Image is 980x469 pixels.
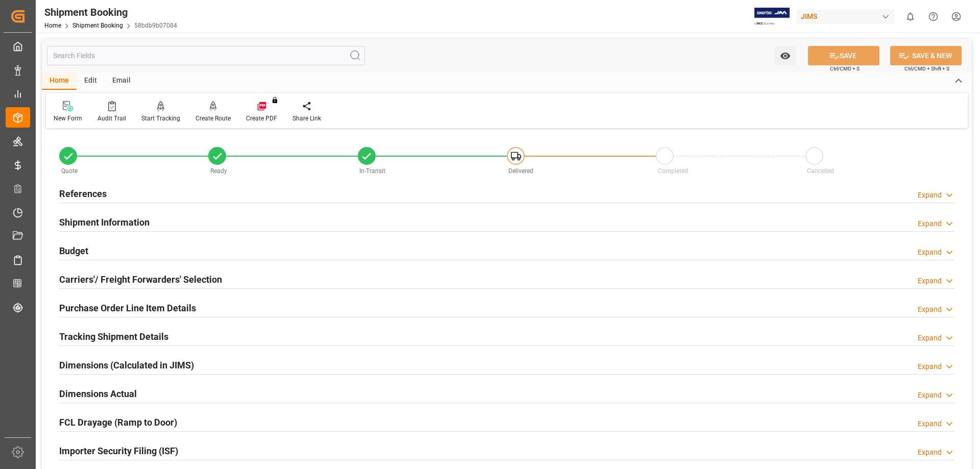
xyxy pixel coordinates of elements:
div: Expand [918,361,942,372]
img: Exertis%20JAM%20-%20Email%20Logo.jpg_1722504956.jpg [754,8,790,26]
div: Expand [918,447,942,458]
button: SAVE & NEW [890,46,962,65]
div: Home [42,72,77,90]
h2: Purchase Order Line Item Details [59,301,196,315]
button: JIMS [797,7,899,26]
span: In-Transit [359,167,385,175]
div: New Form [54,114,82,123]
h2: Shipment Information [59,215,150,229]
h2: Dimensions Actual [59,387,137,401]
button: show 0 new notifications [899,5,922,28]
button: open menu [775,46,796,65]
span: Ctrl/CMD + Shift + S [904,65,949,72]
input: Search Fields [47,46,365,65]
a: Shipment Booking [72,22,123,29]
div: Expand [918,247,942,258]
div: Start Tracking [141,114,180,123]
div: JIMS [797,9,895,24]
span: Ready [210,167,227,175]
div: Expand [918,418,942,429]
button: SAVE [808,46,879,65]
span: Ctrl/CMD + S [830,65,860,72]
h2: References [59,187,107,201]
h2: Dimensions (Calculated in JIMS) [59,358,194,372]
div: Expand [918,276,942,286]
div: Expand [918,218,942,229]
span: Quote [61,167,78,175]
div: Expand [918,190,942,201]
div: Shipment Booking [44,5,177,20]
div: Create Route [195,114,231,123]
div: Audit Trail [97,114,126,123]
h2: Tracking Shipment Details [59,330,168,343]
span: Completed [658,167,688,175]
div: Share Link [292,114,321,123]
div: Edit [77,72,105,90]
div: Expand [918,304,942,315]
h2: Budget [59,244,88,258]
h2: FCL Drayage (Ramp to Door) [59,415,177,429]
button: Help Center [922,5,945,28]
div: Expand [918,390,942,401]
h2: Carriers'/ Freight Forwarders' Selection [59,273,222,286]
div: Expand [918,333,942,343]
span: Cancelled [807,167,834,175]
span: Delivered [508,167,533,175]
h2: Importer Security Filing (ISF) [59,444,178,458]
a: Home [44,22,61,29]
div: Email [105,72,138,90]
